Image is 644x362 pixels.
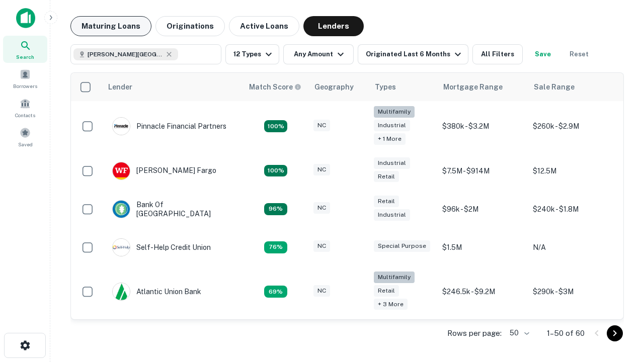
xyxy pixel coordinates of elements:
[534,81,575,93] div: Sale Range
[374,120,410,131] div: Industrial
[528,190,618,228] td: $240k - $1.8M
[447,327,502,339] p: Rows per page:
[113,283,130,300] img: picture
[225,44,279,64] button: 12 Types
[112,283,201,301] div: Atlantic Union Bank
[437,152,528,190] td: $7.5M - $914M
[13,82,37,90] span: Borrowers
[437,266,528,317] td: $246.5k - $9.2M
[249,81,301,93] div: Capitalize uses an advanced AI algorithm to match your search with the best lender. The match sco...
[264,120,287,132] div: Matching Properties: 26, hasApolloMatch: undefined
[3,123,47,150] a: Saved
[437,73,528,101] th: Mortgage Range
[607,325,623,341] button: Go to next page
[375,81,396,93] div: Types
[108,81,132,93] div: Lender
[374,196,399,207] div: Retail
[264,241,287,253] div: Matching Properties: 11, hasApolloMatch: undefined
[437,228,528,266] td: $1.5M
[437,190,528,228] td: $96k - $2M
[112,162,216,180] div: [PERSON_NAME] Fargo
[313,120,330,131] div: NC
[528,152,618,190] td: $12.5M
[374,271,415,283] div: Multifamily
[113,162,130,179] img: picture
[112,238,211,256] div: Self-help Credit Union
[16,53,34,61] span: Search
[528,266,618,317] td: $290k - $3M
[374,171,399,183] div: Retail
[264,165,287,177] div: Matching Properties: 15, hasApolloMatch: undefined
[443,81,503,93] div: Mortgage Range
[308,73,369,101] th: Geography
[113,239,130,256] img: picture
[374,106,415,118] div: Multifamily
[113,201,130,218] img: picture
[16,8,35,28] img: capitalize-icon.png
[3,36,47,63] a: Search
[506,326,531,340] div: 50
[113,118,130,135] img: picture
[70,16,151,36] button: Maturing Loans
[313,164,330,175] div: NC
[155,16,225,36] button: Originations
[264,286,287,298] div: Matching Properties: 10, hasApolloMatch: undefined
[313,240,330,252] div: NC
[18,140,33,148] span: Saved
[563,44,595,64] button: Reset
[528,101,618,152] td: $260k - $2.9M
[264,203,287,215] div: Matching Properties: 14, hasApolloMatch: undefined
[3,65,47,92] a: Borrowers
[374,133,406,145] div: + 1 more
[374,157,410,169] div: Industrial
[374,240,430,252] div: Special Purpose
[313,202,330,214] div: NC
[3,94,47,121] a: Contacts
[374,299,408,310] div: + 3 more
[112,200,233,218] div: Bank Of [GEOGRAPHIC_DATA]
[249,81,299,93] h6: Match Score
[229,16,299,36] button: Active Loans
[88,50,163,59] span: [PERSON_NAME][GEOGRAPHIC_DATA], [GEOGRAPHIC_DATA]
[527,44,559,64] button: Save your search to get updates of matches that match your search criteria.
[366,48,464,60] div: Originated Last 6 Months
[243,73,308,101] th: Capitalize uses an advanced AI algorithm to match your search with the best lender. The match sco...
[283,44,354,64] button: Any Amount
[374,285,399,297] div: Retail
[314,81,354,93] div: Geography
[15,111,35,119] span: Contacts
[472,44,523,64] button: All Filters
[528,73,618,101] th: Sale Range
[369,73,437,101] th: Types
[437,101,528,152] td: $380k - $3.2M
[594,282,644,330] iframe: Chat Widget
[358,44,468,64] button: Originated Last 6 Months
[547,327,585,339] p: 1–50 of 60
[112,117,226,135] div: Pinnacle Financial Partners
[102,73,243,101] th: Lender
[313,285,330,297] div: NC
[528,228,618,266] td: N/A
[374,209,410,221] div: Industrial
[303,16,364,36] button: Lenders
